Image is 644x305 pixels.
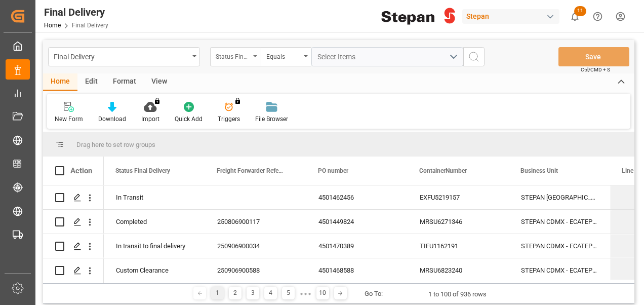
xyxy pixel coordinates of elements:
[520,167,558,174] span: Business Unit
[586,5,609,28] button: Help Center
[229,287,241,299] div: 2
[205,234,306,258] div: 250906900034
[581,66,610,73] span: Ctrl/CMD + S
[115,167,170,174] span: Status Final Delivery
[48,47,200,66] button: open menu
[509,234,610,258] div: STEPAN CDMX - ECATEPEC
[210,47,261,66] button: open menu
[381,8,455,25] img: Stepan_Company_logo.svg.png_1713531530.png
[264,287,277,299] div: 4
[318,167,348,174] span: PO number
[261,47,311,66] button: open menu
[509,258,610,282] div: STEPAN CDMX - ECATEPEC
[116,186,193,209] div: In Transit
[574,6,586,16] span: 11
[282,287,295,299] div: 5
[55,115,83,124] div: New Form
[144,73,175,91] div: View
[76,141,155,148] span: Drag here to set row groups
[306,258,408,282] div: 4501468588
[558,47,629,66] button: Save
[43,234,104,258] div: Press SPACE to select this row.
[408,234,509,258] div: TIFU1162191
[317,53,360,61] span: Select Items
[175,115,203,124] div: Quick Add
[43,185,104,210] div: Press SPACE to select this row.
[216,50,250,61] div: Status Final Delivery
[306,210,408,234] div: 4501449824
[509,210,610,234] div: STEPAN CDMX - ECATEPEC
[419,167,467,174] span: ContainerNumber
[311,47,463,66] button: open menu
[509,185,610,209] div: STEPAN [GEOGRAPHIC_DATA] - [PERSON_NAME]
[116,235,193,258] div: In transit to final delivery
[211,287,224,299] div: 1
[365,289,383,299] div: Go To:
[43,210,104,234] div: Press SPACE to select this row.
[54,50,189,62] div: Final Delivery
[43,73,77,91] div: Home
[217,167,285,174] span: Freight Forwarder Reference
[77,73,105,91] div: Edit
[306,185,408,209] div: 4501462456
[462,9,559,24] div: Stepan
[266,50,301,61] div: Equals
[116,259,193,282] div: Custom Clearance
[44,22,61,29] a: Home
[105,73,144,91] div: Format
[408,210,509,234] div: MRSU6271346
[205,258,306,282] div: 250906900588
[44,5,108,20] div: Final Delivery
[463,47,485,66] button: search button
[43,258,104,283] div: Press SPACE to select this row.
[116,210,193,234] div: Completed
[98,115,126,124] div: Download
[205,210,306,234] div: 250806900117
[300,290,311,297] div: ● ● ●
[563,5,586,28] button: show 11 new notifications
[316,287,329,299] div: 10
[408,185,509,209] div: EXFU5219157
[306,234,408,258] div: 4501470389
[408,258,509,282] div: MRSU6823240
[428,289,487,299] div: 1 to 100 of 936 rows
[462,7,563,26] button: Stepan
[70,166,92,175] div: Action
[247,287,259,299] div: 3
[255,115,288,124] div: File Browser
